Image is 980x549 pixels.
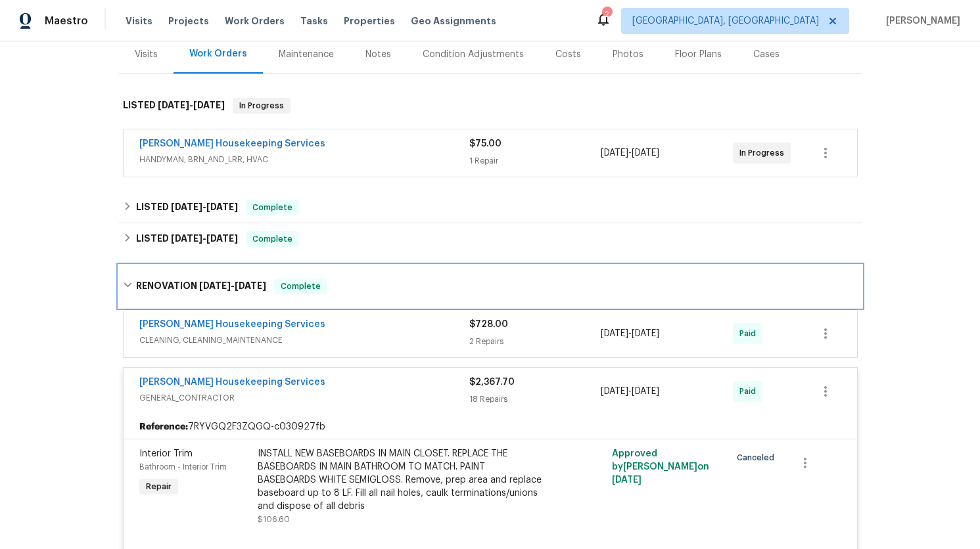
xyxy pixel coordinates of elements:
[469,320,508,329] span: $728.00
[601,148,628,158] span: [DATE]
[753,48,780,61] div: Cases
[247,232,298,246] span: Complete
[235,281,266,290] span: [DATE]
[126,14,152,28] span: Visits
[123,98,225,114] h6: LISTED
[247,201,298,214] span: Complete
[158,100,189,110] span: [DATE]
[189,47,247,60] div: Work Orders
[234,99,289,112] span: In Progress
[193,100,225,110] span: [DATE]
[136,231,238,247] h6: LISTED
[139,139,325,148] a: [PERSON_NAME] Housekeeping Services
[612,475,642,485] span: [DATE]
[632,148,659,158] span: [DATE]
[45,14,88,28] span: Maestro
[124,415,857,439] div: 7RYVGQ2F3ZQGQ-c030927fb
[139,420,188,433] b: Reference:
[119,265,862,307] div: RENOVATION [DATE]-[DATE]Complete
[739,385,761,398] span: Paid
[158,100,225,110] span: -
[171,234,238,243] span: -
[206,202,238,211] span: [DATE]
[300,16,328,26] span: Tasks
[601,329,628,338] span: [DATE]
[612,449,709,485] span: Approved by [PERSON_NAME] on
[171,202,238,211] span: -
[136,200,238,215] h6: LISTED
[469,378,515,387] span: $2,367.70
[139,334,469,347] span: CLEANING, CLEANING_MAINTENANCE
[601,387,628,396] span: [DATE]
[632,387,659,396] span: [DATE]
[411,14,496,28] span: Geo Assignments
[275,280,326,293] span: Complete
[139,378,325,387] a: [PERSON_NAME] Housekeeping Services
[139,320,325,329] a: [PERSON_NAME] Housekeeping Services
[601,385,659,398] span: -
[601,146,659,160] span: -
[171,202,202,211] span: [DATE]
[739,146,789,160] span: In Progress
[469,139,502,148] span: $75.00
[632,329,659,338] span: [DATE]
[136,278,266,294] h6: RENOVATION
[139,391,469,405] span: GENERAL_CONTRACTOR
[119,192,862,223] div: LISTED [DATE]-[DATE]Complete
[601,327,659,340] span: -
[206,234,238,243] span: [DATE]
[139,153,469,166] span: HANDYMAN, BRN_AND_LRR, HVAC
[258,447,546,513] div: INSTALL NEW BASEBOARDS IN MAIN CLOSET. REPLACE THE BASEBOARDS IN MAIN BATHROOM TO MATCH. PAINT BA...
[469,393,601,406] div: 18 Repairs
[365,48,391,61] div: Notes
[469,154,601,167] div: 1 Repair
[344,14,395,28] span: Properties
[469,335,601,348] div: 2 Repairs
[423,48,524,61] div: Condition Adjustments
[675,48,722,61] div: Floor Plans
[225,14,285,28] span: Work Orders
[737,451,780,464] span: Canceled
[613,48,643,61] div: Photos
[199,281,231,290] span: [DATE]
[739,327,761,340] span: Paid
[139,463,227,471] span: Bathroom - Interior Trim
[258,516,290,523] span: $106.60
[135,48,158,61] div: Visits
[602,8,611,21] div: 2
[199,281,266,290] span: -
[279,48,334,61] div: Maintenance
[141,480,177,493] span: Repair
[139,449,193,458] span: Interior Trim
[168,14,209,28] span: Projects
[119,85,862,127] div: LISTED [DATE]-[DATE]In Progress
[171,234,202,243] span: [DATE]
[881,14,960,28] span: [PERSON_NAME]
[632,14,819,28] span: [GEOGRAPHIC_DATA], [GEOGRAPHIC_DATA]
[555,48,581,61] div: Costs
[119,223,862,255] div: LISTED [DATE]-[DATE]Complete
